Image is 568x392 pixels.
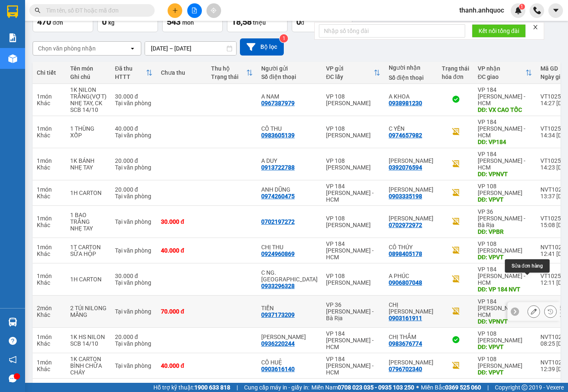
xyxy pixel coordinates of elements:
div: 20.000 đ [115,157,153,164]
div: VP 36 [PERSON_NAME] - Bà Rịa [326,301,380,321]
span: kg [108,19,115,26]
div: ANH BẢO [261,334,318,340]
div: BÌNH CHỮA CHÁY [70,362,107,376]
div: 40.000 đ [161,247,203,254]
img: logo-vxr [7,5,18,18]
div: 0924960869 [261,250,295,257]
div: Tại văn phòng [115,247,153,254]
div: Người nhận [389,64,433,71]
th: Toggle SortBy [207,62,257,84]
span: đơn [53,19,63,26]
div: 1K CARTON [70,356,107,362]
span: món [182,19,194,26]
div: 1 món [37,186,62,193]
div: Thu hộ [211,65,246,72]
div: VP 108 [PERSON_NAME] [478,330,532,344]
div: 40.000 đ [161,362,203,369]
div: CÔ HUỆ [261,359,318,366]
div: CÔ THU [261,125,318,132]
div: VP 184 [PERSON_NAME] - HCM [326,183,380,203]
input: Select a date range. [145,42,236,55]
div: VP 184 [PERSON_NAME] - HCM [478,266,532,286]
div: 1 món [37,215,62,222]
span: Kết nối tổng đài [479,26,519,35]
div: 0903161911 [389,315,422,321]
div: 40.000 đ [115,125,153,132]
div: Tại văn phòng [115,218,153,225]
div: 30.000 đ [115,273,153,279]
div: 0974657982 [389,132,422,139]
th: Toggle SortBy [474,62,536,84]
div: Sửa đơn hàng [527,305,540,318]
div: Trạng thái [211,73,246,80]
span: copyright [522,384,527,390]
div: C YẾN [389,125,433,132]
div: VP 184 [PERSON_NAME] - HCM [478,298,532,318]
div: 0392076594 [389,164,422,171]
span: | [487,383,489,392]
div: 1H CARTON [70,276,107,283]
div: VP 184 [PERSON_NAME] - HCM [478,86,532,106]
span: file-add [191,8,197,13]
div: Khác [37,340,62,347]
div: A PHÚC [389,273,433,279]
div: DĐ: VX CAO TỐC [478,106,532,113]
div: DĐ: VPVT [478,369,532,376]
img: phone-icon [533,7,541,14]
th: Toggle SortBy [111,62,157,84]
img: warehouse-icon [8,318,17,326]
div: Số điện thoại [261,73,318,80]
strong: 1900 633 818 [194,384,230,391]
div: Tại văn phòng [115,362,153,369]
span: search [35,8,41,13]
input: Tìm tên, số ĐT hoặc mã đơn [46,6,145,15]
span: caret-down [552,7,560,14]
div: Khác [37,311,62,318]
div: DĐ: VP184 [478,139,532,145]
div: 1 món [37,334,62,340]
div: Khác [37,250,62,257]
span: 470 [37,17,51,27]
div: 2 món [37,305,62,311]
div: 2 TÚI NILONG MĂNG [70,305,107,318]
div: 0967387979 [261,100,295,106]
div: Khác [37,193,62,200]
div: Sửa đơn hàng [505,259,550,273]
div: Khác [37,100,62,106]
span: đ [301,19,304,26]
div: 0903335198 [389,193,422,200]
div: hóa đơn [442,73,469,80]
div: 0913722788 [261,164,295,171]
div: DĐ: VPNVT [478,171,532,177]
div: 1 BAO TRẮNG [70,212,107,225]
div: A DUY [261,157,318,164]
div: DĐ: VPBR [478,228,532,235]
div: 0937173209 [261,311,295,318]
div: ANH LUÂN [389,186,433,193]
div: 1 món [37,125,62,132]
span: question-circle [9,337,17,345]
div: 0974260475 [261,193,295,200]
span: 0 [102,17,107,27]
div: A KHOA [389,93,433,100]
div: NHẸ TAY [70,225,107,232]
span: notification [9,356,17,364]
span: 1 [520,4,523,10]
img: solution-icon [8,33,17,42]
div: 0898405178 [389,250,422,257]
div: 1 món [37,359,62,366]
div: 0938981230 [389,100,422,106]
div: 30.000 đ [115,93,153,100]
div: C NG. ANH [261,269,318,283]
div: NHẸ TAY, CK SCB 14/10 [70,100,107,113]
div: 1K NILON TRẮNG(VỢT) [70,86,107,100]
div: 0983676774 [389,340,422,347]
span: plus [172,8,178,13]
div: Khác [37,164,62,171]
div: SCB 14/10 [70,340,107,347]
div: CHỊ THU [261,244,318,250]
img: warehouse-icon [8,54,17,63]
div: VP 108 [PERSON_NAME] [326,273,380,286]
div: VP nhận [478,65,525,72]
div: 1 THÙNG XỐP [70,125,107,139]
